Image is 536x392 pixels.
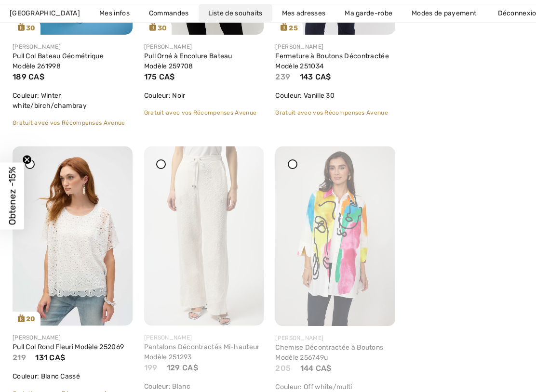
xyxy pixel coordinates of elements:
div: [PERSON_NAME] [275,334,395,342]
span: 189 CA$ [13,72,44,81]
div: [PERSON_NAME] [144,333,264,342]
a: Pantalons Décontractés Mi-hauteur Modèle 251293 [144,343,260,361]
div: Couleur: Winter white/birch/chambray [13,91,133,111]
div: Gratuit avec vos Récompenses Avenue [144,108,264,117]
div: Gratuit avec vos Récompenses Avenue [275,108,395,117]
span: 219 [13,353,26,362]
div: Couleur: Off white/multi [275,382,395,392]
div: Couleur: Blanc [144,381,264,392]
span: 144 CA$ [300,364,332,373]
span: [GEOGRAPHIC_DATA] [10,8,80,18]
a: Commandes [139,4,199,22]
a: 20 [13,146,133,326]
div: [PERSON_NAME] [275,42,395,51]
a: Fermeture à Boutons Décontractée Modèle 251034 [275,52,389,70]
a: Liste de souhaits [199,4,272,22]
a: Ma garde-robe [335,4,402,22]
img: frank-lyman-tops-off-white-multi_256749_3_326a_search.jpg [275,146,395,326]
a: Mes infos [90,4,139,22]
div: [PERSON_NAME] [144,42,264,51]
div: Couleur: Blanc Cassé [13,371,133,381]
span: 131 CA$ [35,353,65,362]
a: Mes adresses [272,4,335,22]
a: Pull Col Bateau Géométrique Modèle 261998 [13,52,104,70]
a: Pull Orné à Encolure Bateau Modèle 259708 [144,52,232,70]
span: 143 CA$ [300,72,331,81]
div: [PERSON_NAME] [13,42,133,51]
span: 205 [275,364,291,373]
a: Pull Col Rond Fleuri Modèle 252069 [13,343,124,351]
button: Close teaser [22,155,32,165]
div: [PERSON_NAME] [13,333,133,342]
span: Obtenez -15% [7,167,18,225]
span: 129 CA$ [167,363,198,372]
span: 239 [275,72,290,81]
a: Chemise Décontractée à Boutons Modèle 256749u [275,343,383,362]
div: Gratuit avec vos Récompenses Avenue [13,118,133,127]
div: Couleur: Vanille 30 [275,91,395,101]
span: 175 CA$ [144,72,175,81]
span: 199 [144,363,158,372]
img: joseph-ribkoff-tops-off-white_252069_2_7448_search.jpg [13,146,133,326]
img: joseph-ribkoff-pants-white_251293a_2_67ba_search.jpg [144,146,264,326]
div: Couleur: Noir [144,91,264,101]
a: Modes de payement [402,4,486,22]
